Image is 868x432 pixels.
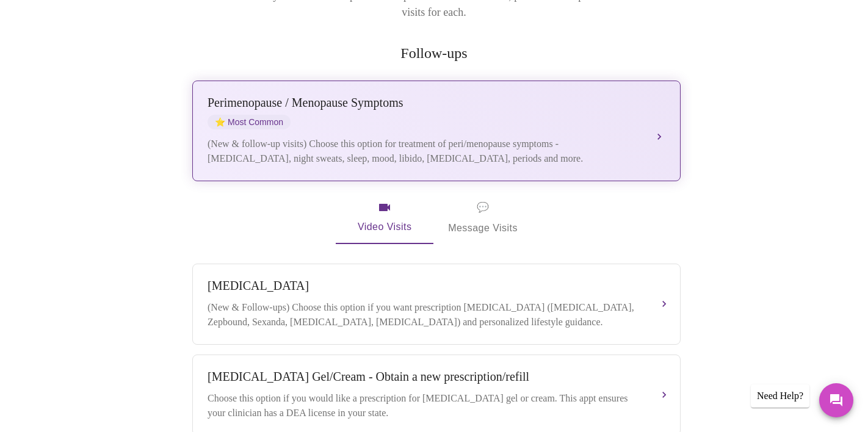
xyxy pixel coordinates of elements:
div: (New & follow-up visits) Choose this option for treatment of peri/menopause symptoms - [MEDICAL_D... [208,137,641,166]
div: [MEDICAL_DATA] Gel/Cream - Obtain a new prescription/refill [208,370,641,384]
span: Video Visits [350,200,419,236]
div: Need Help? [751,384,809,408]
button: Messages [819,383,853,417]
span: Most Common [208,115,291,129]
div: Choose this option if you would like a prescription for [MEDICAL_DATA] gel or cream. This appt en... [208,391,641,420]
button: Perimenopause / Menopause SymptomsstarMost Common(New & follow-up visits) Choose this option for ... [192,81,681,181]
button: [MEDICAL_DATA](New & Follow-ups) Choose this option if you want prescription [MEDICAL_DATA] ([MED... [192,264,681,345]
div: [MEDICAL_DATA] [208,279,641,293]
div: Perimenopause / Menopause Symptoms [208,96,641,110]
h2: Follow-ups [190,45,678,62]
span: star [215,117,225,127]
span: Message Visits [448,199,518,237]
div: (New & Follow-ups) Choose this option if you want prescription [MEDICAL_DATA] ([MEDICAL_DATA], Ze... [208,300,641,329]
span: message [477,199,489,216]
